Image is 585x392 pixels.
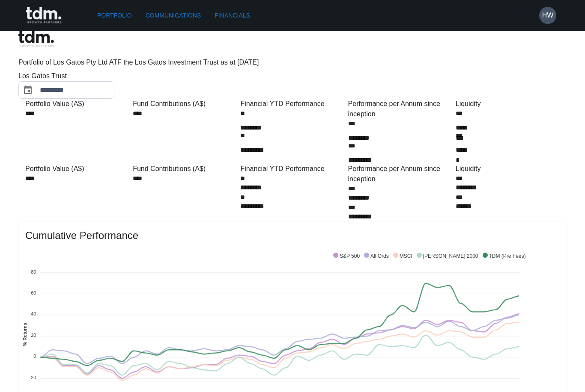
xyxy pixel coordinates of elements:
tspan: 40 [31,311,36,316]
div: Financial YTD Performance [240,164,344,174]
span: MSCI [393,253,412,259]
div: Performance per Annum since inception [348,164,452,184]
div: Financial YTD Performance [240,99,344,109]
span: S&P 500 [333,253,360,259]
span: Cumulative Performance [25,229,560,242]
a: Portfolio [94,8,135,24]
text: % Returns [22,323,27,346]
div: Los Gatos Trust [18,71,147,81]
div: Liquidity [456,99,560,109]
tspan: 0 [33,354,36,359]
h6: HW [542,10,554,21]
button: Choose date, selected date is Jul 31, 2025 [19,82,36,99]
div: Liquidity [456,164,560,174]
span: TDM (Pre Fees) [483,253,526,259]
span: All Ords [364,253,389,259]
span: [PERSON_NAME] 2000 [417,253,478,259]
div: Portfolio Value (A$) [25,99,129,109]
div: Fund Contributions (A$) [133,164,237,174]
tspan: 20 [31,333,36,338]
tspan: 80 [31,269,36,274]
tspan: 60 [31,290,36,295]
div: Fund Contributions (A$) [133,99,237,109]
tspan: -20 [30,375,36,380]
div: Portfolio Value (A$) [25,164,129,174]
div: Performance per Annum since inception [348,99,452,119]
a: Communications [142,8,205,24]
p: Portfolio of Los Gatos Pty Ltd ATF the Los Gatos Investment Trust as at [DATE] [18,57,567,68]
button: HW [539,7,556,24]
a: Financials [211,8,253,24]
